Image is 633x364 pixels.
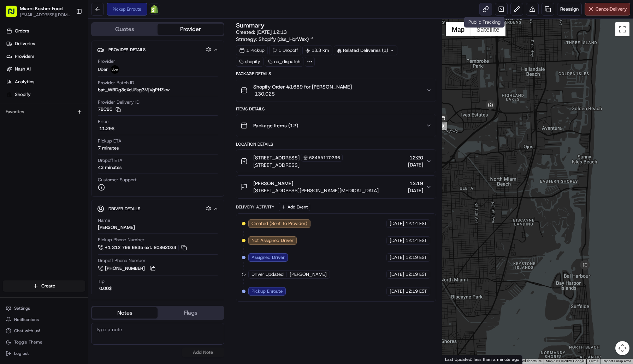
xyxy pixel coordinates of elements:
[560,6,579,12] span: Reassign
[98,224,135,231] div: [PERSON_NAME]
[111,65,119,74] img: uber-new-logo.jpeg
[110,90,129,99] button: See all
[97,203,218,214] button: Driver Details
[14,110,20,115] img: 1736555255976-a54dd68f-1ca7-489b-9aae-adbdc363a1c4
[14,139,54,146] span: Knowledge Base
[18,45,117,53] input: Clear
[3,348,85,358] button: Log out
[236,79,436,102] button: Shopify Order #1689 for [PERSON_NAME]‏130.02 ‏$
[108,47,146,53] span: Provider Details
[334,45,397,55] div: Related Deliveries (1)
[446,22,471,36] button: Show street map
[20,12,70,18] span: [EMAIL_ADDRESS][DOMAIN_NAME]
[236,150,436,173] button: [STREET_ADDRESS]68455170236[STREET_ADDRESS]12:20[DATE]
[7,103,18,114] img: Masood Aslam
[15,66,31,72] span: Nash AI
[252,288,283,295] span: Pickup Enroute
[252,254,285,261] span: Assigned Driver
[585,3,630,16] button: CancelDelivery
[98,58,115,65] span: Provider
[408,161,423,168] span: [DATE]
[14,305,30,311] span: Settings
[15,28,29,34] span: Orders
[253,90,352,97] span: ‏130.02 ‏$
[3,280,85,292] button: Create
[97,44,218,55] button: Provider Details
[444,354,467,364] a: Open this area in Google Maps (opens a new window)
[442,355,522,364] div: Last Updated: less than a minute ago
[253,162,343,169] span: [STREET_ADDRESS]
[7,139,13,145] div: 📗
[98,237,144,243] span: Pickup Phone Number
[269,45,301,55] div: 1 Dropoff
[98,119,108,125] span: Price
[98,80,134,86] span: Provider Batch ID
[252,237,294,244] span: Not Assigned Driver
[15,91,31,98] span: Shopify
[408,180,423,187] span: 13:19
[236,204,274,210] div: Delivery Activity
[615,341,629,355] button: Map camera controls
[253,187,379,194] span: [STREET_ADDRESS][PERSON_NAME][MEDICAL_DATA]
[406,220,427,227] span: 12:14 EST
[7,28,129,40] p: Welcome 👋
[20,5,63,12] button: Miami Kosher Food
[14,328,40,334] span: Chat with us!
[98,87,170,93] span: bat_WBDg3eXcUFag3MjVgPHZkw
[3,303,85,313] button: Settings
[464,17,505,28] div: Public Tracking
[98,278,105,285] span: Tip
[406,254,427,261] span: 12:19 EST
[390,288,404,295] span: [DATE]
[98,265,156,272] a: [PHONE_NUMBER]
[3,3,73,20] button: Miami Kosher Food[EMAIL_ADDRESS][DOMAIN_NAME]
[236,176,436,198] button: [PERSON_NAME][STREET_ADDRESS][PERSON_NAME][MEDICAL_DATA]13:19[DATE]
[603,359,631,363] a: Report a map error
[406,271,427,278] span: 12:19 EST
[309,155,340,160] span: 68455170236
[67,139,113,146] span: API Documentation
[158,307,223,318] button: Flags
[6,92,12,97] img: Shopify logo
[439,122,447,130] div: 1
[236,36,314,43] div: Strategy:
[615,22,629,36] button: Toggle fullscreen view
[98,217,110,224] span: Name
[98,285,112,292] div: ‏0.00 ‏$
[236,29,287,36] span: Created:
[3,38,88,49] a: Deliveries
[50,156,85,161] a: Powered byPylon
[252,220,307,227] span: Created (Sent To Provider)
[150,5,159,13] img: Shopify
[290,271,327,278] span: [PERSON_NAME]
[406,237,427,244] span: 12:14 EST
[15,41,35,47] span: Deliveries
[252,271,284,278] span: Driver Updated
[70,156,85,161] span: Pylon
[98,126,114,132] span: ‏11.29 ‏$
[4,136,57,148] a: 📗Knowledge Base
[14,317,39,322] span: Notifications
[149,4,160,15] a: Shopify
[406,288,427,295] span: 12:19 EST
[253,122,298,129] span: Package Items ( 12 )
[253,180,293,187] span: [PERSON_NAME]
[92,307,158,318] button: Notes
[3,326,85,336] button: Chat with us!
[15,53,34,60] span: Providers
[236,114,436,137] button: Package Items (12)
[3,25,88,37] a: Orders
[253,83,352,90] span: Shopify Order #1689 for [PERSON_NAME]
[3,337,85,347] button: Toggle Theme
[3,315,85,324] button: Notifications
[98,257,146,264] span: Dropoff Phone Number
[265,57,303,67] div: no_dispatch
[253,154,300,161] span: [STREET_ADDRESS]
[108,206,140,212] span: Driver Details
[390,237,404,244] span: [DATE]
[259,36,309,43] span: Shopify (dss_HqrWex)
[390,271,404,278] span: [DATE]
[92,24,158,35] button: Quotes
